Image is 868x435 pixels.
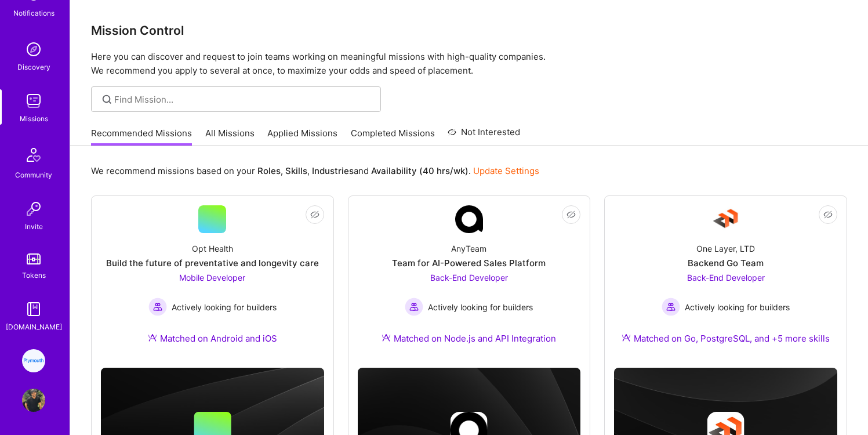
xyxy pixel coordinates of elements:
img: Ateam Purple Icon [622,333,631,342]
a: Not Interested [448,125,520,146]
span: Actively looking for builders [428,301,533,313]
b: Industries [312,165,354,176]
a: Company LogoOne Layer, LTDBackend Go TeamBack-End Developer Actively looking for buildersActively... [614,205,837,358]
i: icon EyeClosed [566,210,576,219]
span: Back-End Developer [687,273,765,282]
img: Company Logo [455,205,483,233]
p: Here you can discover and request to join teams working on meaningful missions with high-quality ... [91,50,847,78]
img: Company Logo [712,205,740,233]
b: Skills [285,165,307,176]
div: One Layer, LTD [696,242,755,255]
div: Backend Go Team [688,257,764,269]
div: Matched on Android and iOS [148,332,277,345]
img: Actively looking for builders [405,298,423,316]
a: Update Settings [473,165,539,176]
span: Back-End Developer [430,273,508,282]
img: Actively looking for builders [662,298,680,316]
b: Roles [257,165,281,176]
h3: Mission Control [91,23,847,38]
div: Community [15,169,52,181]
a: Company LogoAnyTeamTeam for AI-Powered Sales PlatformBack-End Developer Actively looking for buil... [358,205,581,358]
img: Ateam Purple Icon [382,333,391,342]
img: Invite [22,197,45,220]
img: tokens [27,253,41,264]
img: discovery [22,38,45,61]
div: Notifications [13,7,55,19]
img: Ateam Purple Icon [148,333,157,342]
div: AnyTeam [451,242,486,255]
img: guide book [22,298,45,321]
a: User Avatar [19,389,48,412]
a: Recommended Missions [91,127,192,146]
div: Matched on Node.js and API Integration [382,332,556,345]
div: Opt Health [192,242,233,255]
i: icon EyeClosed [310,210,319,219]
i: icon EyeClosed [823,210,833,219]
div: Build the future of preventative and longevity care [106,257,319,269]
div: Missions [20,113,48,125]
img: teamwork [22,89,45,113]
a: Completed Missions [351,127,435,146]
div: Matched on Go, PostgreSQL, and +5 more skills [622,332,830,345]
a: Plymouth: Fullstack developer to help build a global mobility platform [19,349,48,372]
span: Mobile Developer [179,273,245,282]
img: Plymouth: Fullstack developer to help build a global mobility platform [22,349,45,372]
img: Actively looking for builders [148,298,167,316]
span: Actively looking for builders [685,301,790,313]
i: icon SearchGrey [100,93,114,106]
div: Tokens [22,269,46,281]
a: Opt HealthBuild the future of preventative and longevity careMobile Developer Actively looking fo... [101,205,324,358]
p: We recommend missions based on your , , and . [91,165,539,177]
div: [DOMAIN_NAME] [6,321,62,333]
div: Invite [25,220,43,233]
a: Applied Missions [267,127,337,146]
span: Actively looking for builders [172,301,277,313]
div: Team for AI-Powered Sales Platform [392,257,546,269]
div: Discovery [17,61,50,73]
a: All Missions [205,127,255,146]
b: Availability (40 hrs/wk) [371,165,468,176]
img: Community [20,141,48,169]
img: User Avatar [22,389,45,412]
input: Find Mission... [114,93,372,106]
